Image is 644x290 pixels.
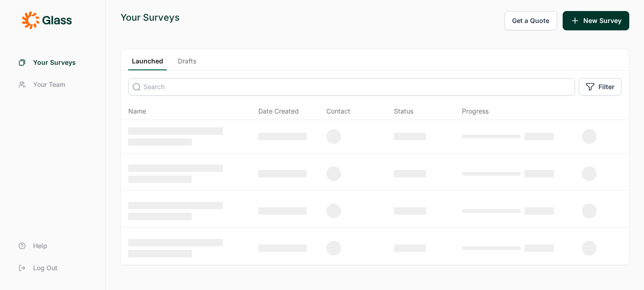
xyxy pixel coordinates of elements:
span: Your Surveys [33,58,76,67]
button: Get a Quote [504,11,557,30]
button: Filter [579,78,621,96]
div: Progress [462,107,489,116]
div: Your Surveys [120,11,180,24]
input: Search [128,78,575,96]
a: Launched [128,57,167,70]
a: Drafts [174,57,200,70]
span: Help [33,241,47,250]
div: Status [394,107,413,116]
span: Filter [598,82,615,91]
span: Log Out [33,263,57,273]
span: Name [128,107,146,116]
button: New Survey [563,11,629,30]
span: Your Team [33,80,65,89]
div: Contact [326,107,350,116]
span: Date Created [258,107,299,116]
